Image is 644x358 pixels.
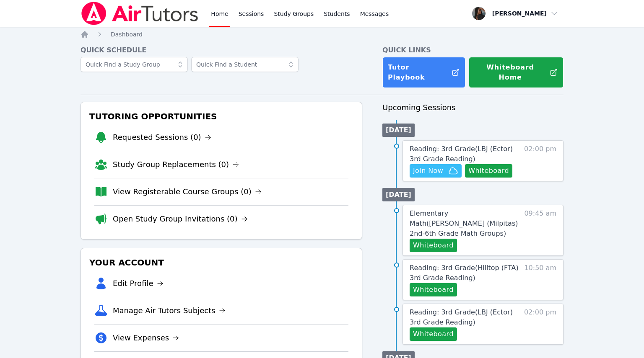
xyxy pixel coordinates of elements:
a: Edit Profile [113,278,164,289]
h3: Tutoring Opportunities [88,109,355,124]
span: 02:00 pm [524,307,556,341]
a: Elementary Math([PERSON_NAME] (Milpitas) 2nd-6th Grade Math Groups) [410,209,520,239]
button: Whiteboard Home [469,57,563,88]
span: 09:45 am [524,209,556,252]
a: Dashboard [111,30,143,39]
input: Quick Find a Study Group [80,57,188,72]
img: Air Tutors [80,2,199,25]
span: Reading: 3rd Grade ( Hilltop (FTA) 3rd Grade Reading ) [410,264,519,282]
span: Elementary Math ( [PERSON_NAME] (Milpitas) 2nd-6th Grade Math Groups ) [410,209,518,237]
a: Open Study Group Invitations (0) [113,213,248,225]
h4: Quick Links [382,45,563,55]
span: 10:50 am [524,263,556,296]
h3: Your Account [88,255,355,270]
span: Reading: 3rd Grade ( LBJ (Ector) 3rd Grade Reading ) [410,145,513,163]
button: Whiteboard [410,283,457,296]
a: Tutor Playbook [382,57,465,88]
span: 02:00 pm [524,144,556,178]
a: Manage Air Tutors Subjects [113,305,226,317]
a: Reading: 3rd Grade(Hilltop (FTA) 3rd Grade Reading) [410,263,520,283]
h4: Quick Schedule [80,45,362,55]
a: Requested Sessions (0) [113,131,211,143]
input: Quick Find a Student [191,57,299,72]
button: Whiteboard [410,327,457,341]
span: Messages [360,10,389,18]
button: Whiteboard [465,164,512,178]
a: View Registerable Course Groups (0) [113,186,262,198]
nav: Breadcrumb [80,30,563,39]
button: Whiteboard [410,239,457,252]
li: [DATE] [382,124,415,137]
h3: Upcoming Sessions [382,102,563,113]
a: Reading: 3rd Grade(LBJ (Ector) 3rd Grade Reading) [410,307,520,327]
span: Join Now [413,166,443,176]
span: Reading: 3rd Grade ( LBJ (Ector) 3rd Grade Reading ) [410,308,513,326]
a: Reading: 3rd Grade(LBJ (Ector) 3rd Grade Reading) [410,144,520,164]
button: Join Now [410,164,462,178]
a: Study Group Replacements (0) [113,159,239,170]
a: View Expenses [113,332,179,344]
span: Dashboard [111,31,143,38]
li: [DATE] [382,188,415,201]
